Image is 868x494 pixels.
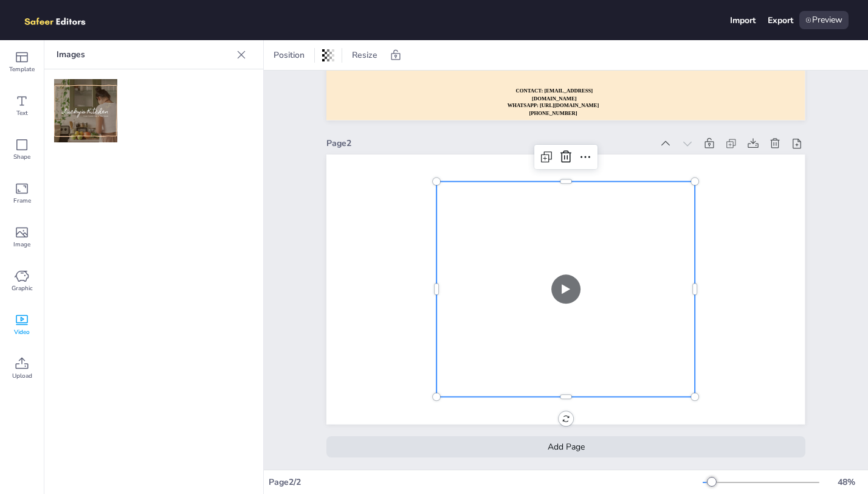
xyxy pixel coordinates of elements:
div: Add Page [326,436,805,457]
img: 400w-IVVQCZOr1K4.jpg [54,79,117,142]
span: Video [14,327,30,337]
img: logo.png [19,11,103,29]
div: Import [730,15,756,26]
span: Frame [13,196,31,206]
strong: WHATSAPP: [URL][DOMAIN_NAME][PHONE_NUMBER] [508,102,599,116]
div: Export [768,15,793,26]
strong: CONTACT: [EMAIL_ADDRESS][DOMAIN_NAME] [516,88,593,102]
div: 48 % [832,476,861,488]
span: Position [271,49,307,61]
span: Upload [12,371,32,381]
div: Page 2 [326,137,652,149]
div: Page 2 / 2 [269,476,703,488]
span: Shape [13,152,30,162]
span: Graphic [12,284,33,293]
p: Images [57,40,232,69]
span: Resize [350,49,380,61]
span: Image [13,240,30,249]
span: Template [9,64,35,74]
span: Text [16,108,28,118]
div: Preview [799,11,849,29]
